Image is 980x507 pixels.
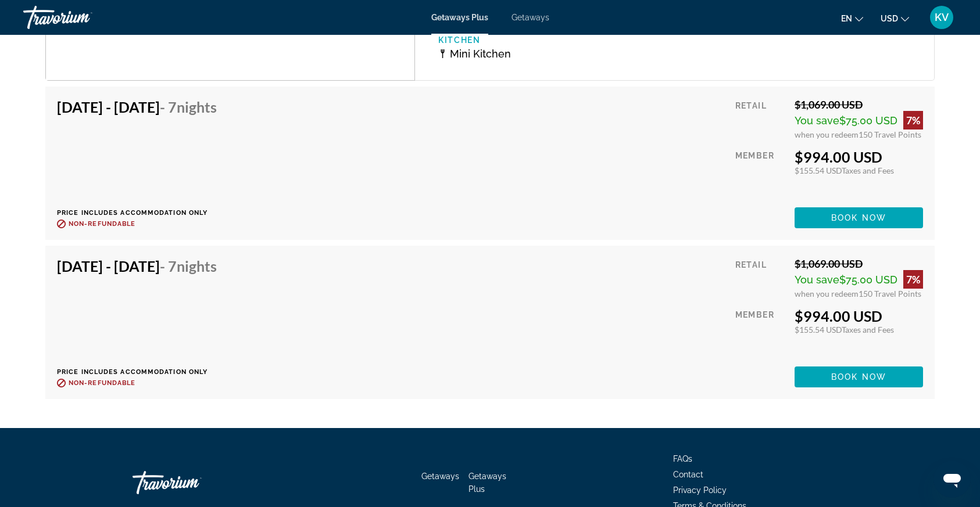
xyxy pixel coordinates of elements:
[903,270,923,289] div: 7%
[927,5,957,30] button: User Menu
[177,98,217,116] span: Nights
[673,454,692,463] a: FAQs
[795,289,859,299] span: when you redeem
[673,470,703,479] a: Contact
[795,148,923,166] div: $994.00 USD
[431,13,488,22] a: Getaways Plus
[795,98,923,111] div: $1,069.00 USD
[735,98,786,139] div: Retail
[735,257,786,299] div: Retail
[735,148,786,199] div: Member
[795,257,923,270] div: $1,069.00 USD
[438,35,675,45] p: Kitchen
[795,130,859,139] span: when you redeem
[735,307,786,358] div: Member
[450,48,511,60] span: Mini Kitchen
[842,325,894,335] span: Taxes and Fees
[795,274,839,286] span: You save
[933,461,971,498] iframe: Button to launch messaging window
[839,114,897,127] span: $75.00 USD
[421,472,459,481] a: Getaways
[831,213,886,222] span: Book now
[69,220,135,228] span: Non-refundable
[160,257,217,275] span: - 7
[859,130,921,139] span: 150 Travel Points
[795,207,923,228] button: Book now
[795,366,923,387] button: Book now
[468,472,506,494] a: Getaways Plus
[831,372,886,382] span: Book now
[842,166,894,175] span: Taxes and Fees
[839,274,897,286] span: $75.00 USD
[903,111,923,130] div: 7%
[133,465,249,500] a: Travorium
[160,98,217,116] span: - 7
[881,14,898,23] span: USD
[841,14,852,23] span: en
[69,379,135,387] span: Non-refundable
[795,114,839,127] span: You save
[57,257,217,275] h4: [DATE] - [DATE]
[795,325,923,335] div: $155.54 USD
[57,98,217,116] h4: [DATE] - [DATE]
[673,486,727,495] a: Privacy Policy
[795,166,923,175] div: $155.54 USD
[57,368,226,376] p: Price includes accommodation only
[23,2,140,33] a: Travorium
[881,10,909,27] button: Change currency
[859,289,921,299] span: 150 Travel Points
[935,12,949,23] span: KV
[841,10,863,27] button: Change language
[512,13,549,22] a: Getaways
[57,209,226,217] p: Price includes accommodation only
[795,307,923,325] div: $994.00 USD
[177,257,217,275] span: Nights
